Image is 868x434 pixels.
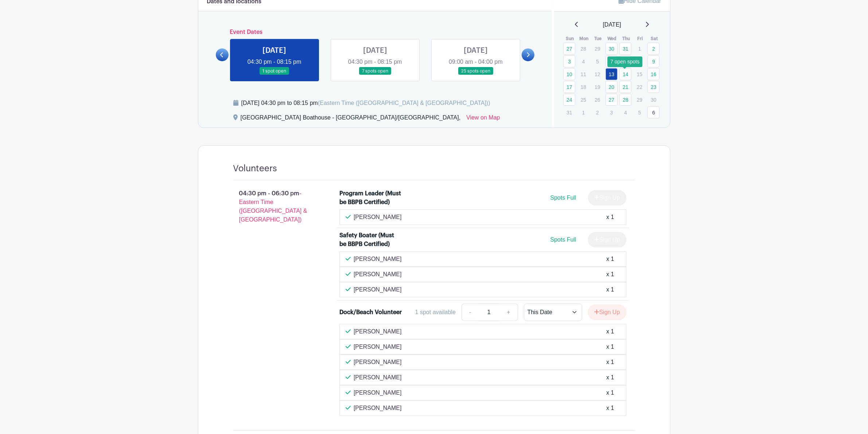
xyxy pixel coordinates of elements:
[619,43,631,55] a: 31
[550,236,576,243] span: Spots Full
[606,55,618,67] a: 6
[577,56,589,67] p: 4
[563,43,575,55] a: 27
[354,404,402,413] p: [PERSON_NAME]
[634,107,646,118] p: 5
[647,106,659,118] a: 6
[550,195,576,201] span: Spots Full
[591,43,603,54] p: 29
[647,68,659,80] a: 16
[563,68,575,80] a: 10
[577,43,589,54] p: 28
[634,81,646,93] p: 22
[591,107,603,118] p: 2
[634,69,646,80] p: 15
[354,373,402,382] p: [PERSON_NAME]
[233,163,277,174] h4: Volunteers
[339,308,402,317] div: Dock/Beach Volunteer
[619,35,633,42] th: Thu
[577,94,589,105] p: 25
[354,213,402,222] p: [PERSON_NAME]
[577,69,589,80] p: 11
[354,358,402,367] p: [PERSON_NAME]
[619,107,631,118] p: 4
[222,186,328,227] p: 04:30 pm - 06:30 pm
[354,285,402,294] p: [PERSON_NAME]
[354,255,402,263] p: [PERSON_NAME]
[462,304,478,321] a: -
[606,404,614,413] div: x 1
[619,81,631,93] a: 21
[603,20,621,29] span: [DATE]
[607,56,642,67] div: 7 open spots
[591,94,603,105] p: 26
[606,270,614,279] div: x 1
[415,308,456,317] div: 1 spot available
[606,343,614,351] div: x 1
[606,94,618,106] a: 27
[591,69,603,80] p: 12
[563,81,575,93] a: 17
[229,29,522,36] h6: Event Dates
[588,305,626,320] button: Sign Up
[339,231,402,249] div: Safety Boater (Must be BBPB Certified)
[591,35,605,42] th: Tue
[354,343,402,351] p: [PERSON_NAME]
[241,113,461,125] div: [GEOGRAPHIC_DATA] Boathouse - [GEOGRAPHIC_DATA]/[GEOGRAPHIC_DATA],
[577,107,589,118] p: 1
[239,190,307,223] span: - Eastern Time ([GEOGRAPHIC_DATA] & [GEOGRAPHIC_DATA])
[577,35,591,42] th: Mon
[633,35,647,42] th: Fri
[241,99,490,107] div: [DATE] 04:30 pm to 08:15 pm
[647,94,659,105] p: 30
[606,107,618,118] p: 3
[647,35,661,42] th: Sat
[354,270,402,279] p: [PERSON_NAME]
[563,107,575,118] p: 31
[606,373,614,382] div: x 1
[606,358,614,367] div: x 1
[606,81,618,93] a: 20
[563,94,575,106] a: 24
[318,100,490,106] span: (Eastern Time ([GEOGRAPHIC_DATA] & [GEOGRAPHIC_DATA]))
[606,255,614,263] div: x 1
[647,55,659,67] a: 9
[619,68,631,80] a: 14
[563,35,577,42] th: Sun
[634,43,646,54] p: 1
[606,327,614,336] div: x 1
[354,327,402,336] p: [PERSON_NAME]
[605,35,619,42] th: Wed
[606,388,614,397] div: x 1
[606,43,618,55] a: 30
[499,304,518,321] a: +
[339,189,402,207] div: Program Leader (Must be BBPB Certified)
[619,94,631,106] a: 28
[577,81,589,93] p: 18
[647,43,659,55] a: 2
[606,285,614,294] div: x 1
[591,81,603,93] p: 19
[606,213,614,222] div: x 1
[606,68,618,80] a: 13
[466,113,500,125] a: View on Map
[354,388,402,397] p: [PERSON_NAME]
[563,55,575,67] a: 3
[591,56,603,67] p: 5
[647,81,659,93] a: 23
[634,94,646,105] p: 29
